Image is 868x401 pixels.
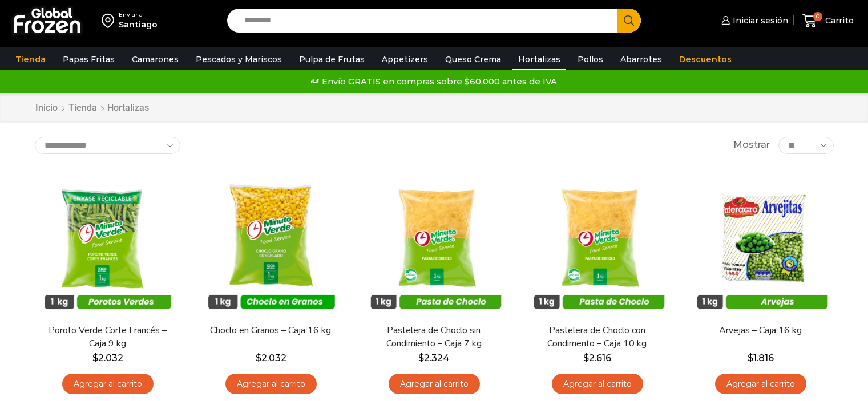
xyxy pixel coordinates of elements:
[92,353,98,363] span: $
[368,324,499,350] a: Pastelera de Choclo sin Condimiento – Caja 7 kg
[439,48,507,70] a: Queso Crema
[205,324,336,337] a: Choclo en Granos – Caja 16 kg
[35,137,180,154] select: Pedido de la tienda
[813,12,822,21] span: 0
[552,374,643,395] a: Agregar al carrito: “Pastelera de Choclo con Condimento - Caja 10 kg”
[62,374,154,395] a: Agregar al carrito: “Poroto Verde Corte Francés - Caja 9 kg”
[57,48,120,70] a: Papas Fritas
[389,374,480,395] a: Agregar al carrito: “Pastelera de Choclo sin Condimiento - Caja 7 kg”
[822,15,854,26] span: Carrito
[376,48,434,70] a: Appetizers
[615,48,668,70] a: Abarrotes
[695,324,826,337] a: Arvejas – Caja 16 kg
[418,353,424,363] span: $
[10,48,51,70] a: Tienda
[225,374,317,395] a: Agregar al carrito: “Choclo en Granos - Caja 16 kg”
[102,11,119,30] img: address-field-icon.svg
[715,374,806,395] a: Agregar al carrito: “Arvejas - Caja 16 kg”
[583,353,589,363] span: $
[35,102,149,115] nav: Breadcrumb
[42,324,173,350] a: Poroto Verde Corte Francés – Caja 9 kg
[68,102,98,115] a: Tienda
[718,9,788,32] a: Iniciar sesión
[190,48,288,70] a: Pescados y Mariscos
[293,48,370,70] a: Pulpa de Frutas
[119,19,158,30] div: Santiago
[748,353,774,363] bdi: 1.816
[748,353,753,363] span: $
[119,11,158,19] div: Enviar a
[418,353,450,363] bdi: 2.324
[800,7,857,34] a: 0 Carrito
[733,139,770,152] span: Mostrar
[730,15,788,26] span: Iniciar sesión
[256,353,286,363] bdi: 2.032
[35,102,58,115] a: Inicio
[126,48,184,70] a: Camarones
[256,353,261,363] span: $
[512,48,566,70] a: Hortalizas
[107,102,149,113] h1: Hortalizas
[583,353,611,363] bdi: 2.616
[92,353,123,363] bdi: 2.032
[673,48,737,70] a: Descuentos
[572,48,609,70] a: Pollos
[531,324,663,350] a: Pastelera de Choclo con Condimento – Caja 10 kg
[617,9,641,33] button: Search button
